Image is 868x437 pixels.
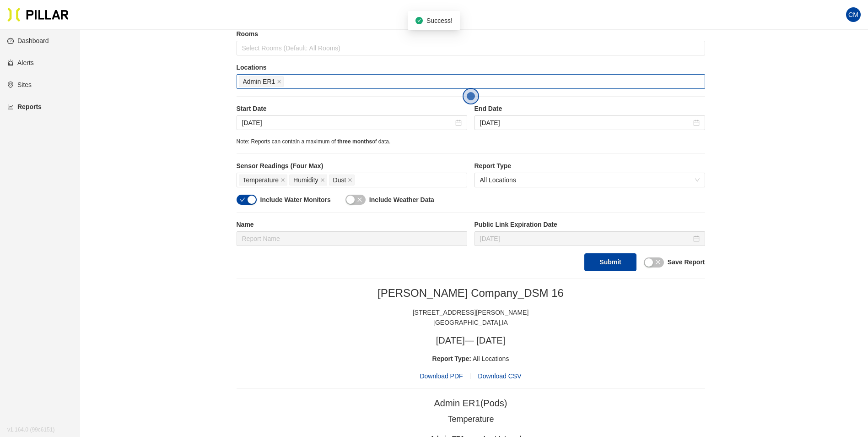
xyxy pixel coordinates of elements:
[426,17,453,24] span: Success!
[474,161,705,171] label: Report Type
[240,197,245,202] span: check
[242,118,453,128] input: Sep 7, 2025
[277,79,281,85] span: close
[348,178,352,183] span: close
[7,37,49,44] a: dashboardDashboard
[420,371,463,381] span: Download PDF
[480,234,691,244] input: Sep 23, 2025
[434,396,507,410] div: Admin ER1 (Pods)
[655,259,661,265] span: close
[237,104,467,114] label: Start Date
[243,76,275,87] span: Admin ER1
[243,175,279,185] span: Temperature
[474,104,705,114] label: End Date
[7,103,42,110] a: line-chartReports
[237,354,705,364] div: All Locations
[463,88,479,104] button: Open the dialog
[237,286,705,300] h2: [PERSON_NAME] Company_DSM 16
[7,59,34,66] a: alertAlerts
[260,195,331,205] label: Include Water Monitors
[415,17,423,24] span: check-circle
[280,178,285,183] span: close
[668,257,705,267] label: Save Report
[237,63,705,72] label: Locations
[480,118,691,128] input: Sep 8, 2025
[337,138,372,145] span: three months
[478,372,522,380] span: Download CSV
[447,415,494,424] tspan: Temperature
[237,220,467,229] label: Name
[237,317,705,328] div: [GEOGRAPHIC_DATA] , IA
[7,81,32,88] a: environmentSites
[237,29,705,39] label: Rooms
[432,355,471,362] span: Report Type:
[474,220,705,229] label: Public Link Expiration Date
[237,137,705,146] div: Note: Reports can contain a maximum of of data.
[237,307,705,317] div: [STREET_ADDRESS][PERSON_NAME]
[333,175,346,185] span: Dust
[7,7,69,22] img: Pillar Technologies
[848,7,858,22] span: CM
[237,335,705,346] h3: [DATE] — [DATE]
[293,175,318,185] span: Humidity
[480,173,700,187] span: All Locations
[357,197,362,202] span: close
[320,178,325,183] span: close
[584,253,636,271] button: Submit
[237,231,467,246] input: Report Name
[237,161,467,171] label: Sensor Readings (Four Max)
[369,195,434,205] label: Include Weather Data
